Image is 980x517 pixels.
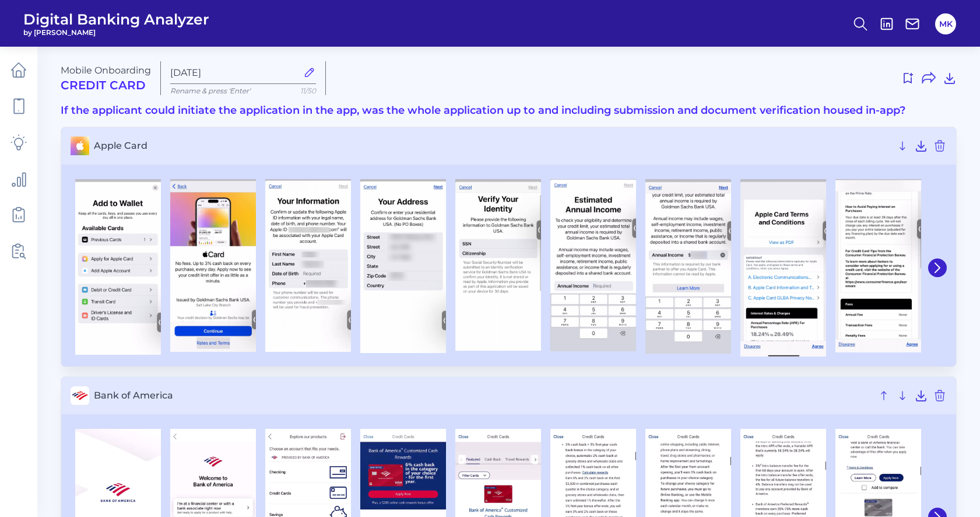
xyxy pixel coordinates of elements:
span: Bank of America [94,390,872,401]
h2: Credit Card [61,78,151,92]
span: 11/50 [300,86,316,95]
span: Apple Card [94,140,891,151]
img: Apple Card [645,179,731,354]
p: Rename & press 'Enter' [170,86,316,95]
img: Apple Card [170,179,256,352]
img: Apple Card [550,179,636,352]
img: Apple Card [360,179,446,353]
span: by [PERSON_NAME] [23,28,209,37]
img: Apple Card [455,179,541,351]
img: Apple Card [835,179,921,352]
img: Apple Card [75,179,161,355]
span: Digital Banking Analyzer [23,11,209,28]
div: Mobile Onboarding [61,65,151,92]
h3: If the applicant could initiate the application in the app, was the whole application up to and i... [61,104,957,117]
img: Apple Card [265,179,351,352]
button: MK [935,13,956,34]
img: Apple Card [740,179,826,357]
